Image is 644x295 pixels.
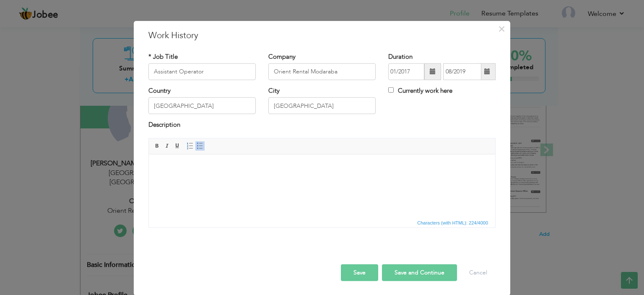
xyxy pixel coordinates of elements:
[148,29,496,42] h3: Work History
[415,219,491,227] div: Statistics
[461,264,496,281] button: Cancel
[388,63,424,80] input: From
[443,63,481,80] input: Present
[382,264,457,281] button: Save and Continue
[268,52,296,61] label: Company
[388,86,452,95] label: Currently work here
[195,141,205,151] a: Insert/Remove Bulleted List
[163,141,172,151] a: Italic
[148,120,180,129] label: Description
[388,52,413,61] label: Duration
[498,21,505,36] span: ×
[173,141,182,151] a: Underline
[148,52,178,61] label: * Job Title
[341,264,378,281] button: Save
[153,141,162,151] a: Bold
[388,87,394,93] input: Currently work here
[148,86,171,95] label: Country
[185,141,195,151] a: Insert/Remove Numbered List
[149,152,495,215] iframe: Rich Text Editor, workEditor
[495,22,508,35] button: Close
[415,219,490,227] span: Characters (with HTML): 224/4000
[268,86,280,95] label: City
